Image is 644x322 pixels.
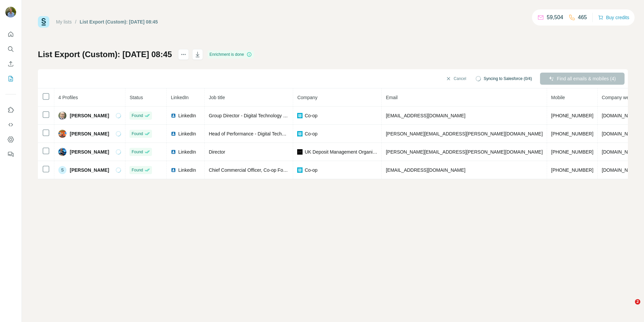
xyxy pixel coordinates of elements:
[551,95,565,100] span: Mobile
[209,95,225,100] span: Job title
[386,113,465,118] span: [EMAIL_ADDRESS][DOMAIN_NAME]
[305,149,377,155] span: UK Deposit Management Organisation
[171,131,176,136] img: LinkedIn logo
[386,167,465,173] span: [EMAIL_ADDRESS][DOMAIN_NAME]
[178,130,196,137] span: LinkedIn
[58,112,66,120] img: Avatar
[578,13,587,22] p: 465
[38,49,172,60] h1: List Export (Custom): [DATE] 08:45
[386,149,543,155] span: [PERSON_NAME][EMAIL_ADDRESS][PERSON_NAME][DOMAIN_NAME]
[5,7,16,17] img: Avatar
[209,167,303,173] span: Chief Commercial Officer, Co-op Food Group
[209,113,302,118] span: Group Director - Digital Technology and Data
[131,113,143,119] span: Found
[635,299,640,305] span: 2
[547,13,563,22] p: 59,504
[56,19,72,25] a: My lists
[171,167,176,173] img: LinkedIn logo
[209,131,316,136] span: Head of Performance - Digital Technology and Data
[5,119,16,131] button: Use Surfe API
[297,113,303,118] img: company-logo
[209,149,225,155] span: Director
[70,167,109,173] span: [PERSON_NAME]
[297,167,303,173] img: company-logo
[602,131,639,136] span: [DOMAIN_NAME]
[602,167,639,173] span: [DOMAIN_NAME]
[58,95,78,100] span: 4 Profiles
[5,133,16,146] button: Dashboard
[305,167,317,173] span: Co-op
[305,130,317,137] span: Co-op
[70,149,109,155] span: [PERSON_NAME]
[602,149,639,155] span: [DOMAIN_NAME]
[5,104,16,116] button: Use Surfe on LinkedIn
[70,112,109,119] span: [PERSON_NAME]
[551,131,593,136] span: [PHONE_NUMBER]
[5,43,16,55] button: Search
[297,149,303,155] img: company-logo
[58,166,66,174] div: S
[131,131,143,137] span: Found
[58,130,66,138] img: Avatar
[178,49,189,60] button: actions
[386,131,543,136] span: [PERSON_NAME][EMAIL_ADDRESS][PERSON_NAME][DOMAIN_NAME]
[602,95,639,100] span: Company website
[5,28,16,40] button: Quick start
[129,95,143,100] span: Status
[5,73,16,85] button: My lists
[297,131,303,136] img: company-logo
[178,112,196,119] span: LinkedIn
[5,58,16,70] button: Enrich CSV
[131,149,143,155] span: Found
[5,148,16,160] button: Feedback
[598,13,629,22] button: Buy credits
[171,113,176,118] img: LinkedIn logo
[305,112,317,119] span: Co-op
[208,50,254,58] div: Enrichment is done
[602,113,639,118] span: [DOMAIN_NAME]
[75,18,76,25] li: /
[551,113,593,118] span: [PHONE_NUMBER]
[171,95,189,100] span: LinkedIn
[80,18,158,25] div: List Export (Custom): [DATE] 08:45
[551,167,593,173] span: [PHONE_NUMBER]
[551,149,593,155] span: [PHONE_NUMBER]
[58,148,66,156] img: Avatar
[38,16,49,28] img: Surfe Logo
[178,149,196,155] span: LinkedIn
[297,95,317,100] span: Company
[171,149,176,155] img: LinkedIn logo
[621,299,637,315] iframe: Intercom live chat
[70,130,109,137] span: [PERSON_NAME]
[441,73,471,85] button: Cancel
[178,167,196,173] span: LinkedIn
[484,76,532,82] span: Syncing to Salesforce (0/4)
[131,167,143,173] span: Found
[386,95,397,100] span: Email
